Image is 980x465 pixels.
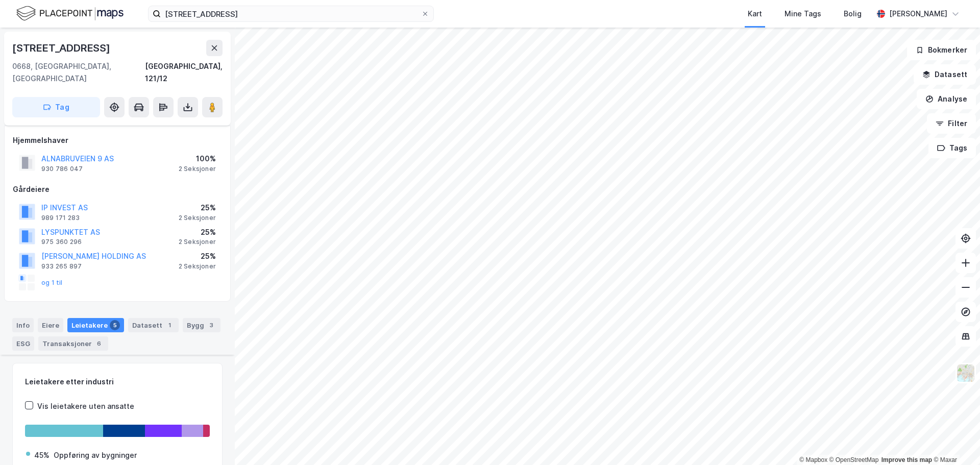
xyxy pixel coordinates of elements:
div: Info [12,318,34,332]
div: [STREET_ADDRESS] [12,40,112,56]
div: 1 [164,320,175,330]
div: Oppføring av bygninger [54,449,137,461]
div: Mine Tags [785,8,821,20]
img: logo.f888ab2527a4732fd821a326f86c7f29.svg [16,5,124,22]
div: Gårdeiere [13,183,222,195]
img: Z [956,363,975,383]
a: OpenStreetMap [829,456,879,463]
div: Leietakere etter industri [25,376,210,388]
div: Bygg [183,318,220,332]
div: 25% [179,226,216,238]
div: [GEOGRAPHIC_DATA], 121/12 [145,60,223,85]
div: Kart [748,8,762,20]
div: Vis leietakere uten ansatte [37,400,134,412]
div: 25% [179,202,216,214]
div: 2 Seksjoner [179,165,216,173]
div: 3 [206,320,216,330]
div: 0668, [GEOGRAPHIC_DATA], [GEOGRAPHIC_DATA] [12,60,145,85]
div: 100% [179,153,216,165]
div: Bolig [844,8,862,20]
div: 5 [110,320,120,330]
button: Analyse [917,89,976,109]
div: 975 360 296 [41,238,82,246]
button: Filter [927,113,976,134]
div: 6 [94,338,104,349]
div: 933 265 897 [41,262,82,271]
div: Leietakere [67,318,124,332]
button: Datasett [914,64,976,85]
div: Eiere [38,318,63,332]
div: ESG [12,336,34,351]
a: Mapbox [799,456,827,463]
div: 25% [179,250,216,262]
input: Søk på adresse, matrikkel, gårdeiere, leietakere eller personer [161,6,421,21]
div: 45% [34,449,50,461]
a: Improve this map [881,456,932,463]
div: Kontrollprogram for chat [929,416,980,465]
div: Transaksjoner [38,336,108,351]
button: Bokmerker [907,40,976,60]
button: Tags [928,138,976,158]
div: [PERSON_NAME] [889,8,947,20]
div: 930 786 047 [41,165,83,173]
div: 2 Seksjoner [179,262,216,271]
button: Tag [12,97,100,117]
div: 989 171 283 [41,214,80,222]
div: Hjemmelshaver [13,134,222,146]
iframe: Chat Widget [929,416,980,465]
div: 2 Seksjoner [179,214,216,222]
div: Datasett [128,318,179,332]
div: 2 Seksjoner [179,238,216,246]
